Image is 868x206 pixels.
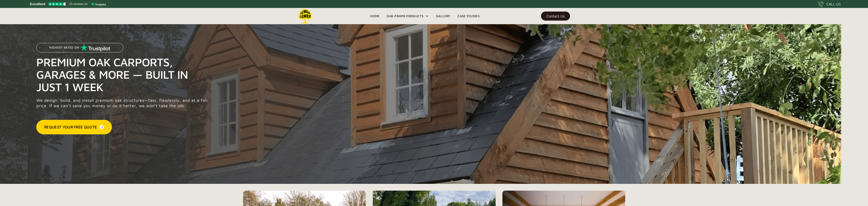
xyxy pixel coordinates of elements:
[383,8,433,24] div: Oak-Frame Products
[826,1,841,7] div: CALL US
[387,13,423,19] div: Oak-Frame Products
[818,1,841,7] a: CALL US
[69,1,88,7] span: 15 reviews on
[30,1,45,7] span: Excellent
[433,13,454,19] a: Gallery
[36,56,211,93] h1: Premium Oak Carports, Garages & More — Built in Just 1 Week
[27,1,109,7] a: See Lemon Lumba reviews on Trustpilot
[454,13,483,19] a: Case Studies
[49,46,79,49] p: Highest Rated on
[541,12,570,21] a: Contact Us
[367,13,383,19] a: Home
[91,2,106,6] img: Trustpilot logo
[44,124,97,130] div: Request Your Free Quote
[36,98,211,109] p: We design, build, and install premium oak structures—fast, flawlessly, and at a fair price. If we...
[36,43,123,56] a: Highest Rated on
[49,2,66,6] img: Trustpilot 4.5 stars
[546,14,565,18] div: Contact Us
[36,120,112,134] a: Request Your Free Quote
